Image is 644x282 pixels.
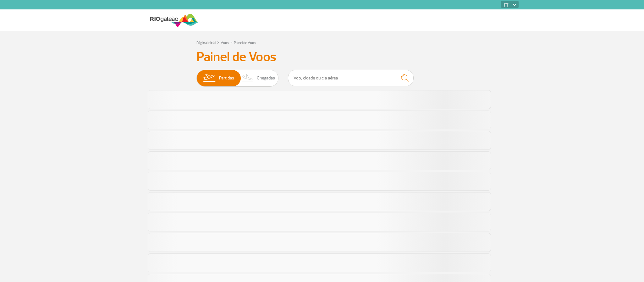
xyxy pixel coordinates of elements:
[234,41,256,45] a: Painel de Voos
[257,70,275,86] span: Chegadas
[219,70,234,86] span: Partidas
[196,49,448,65] h3: Painel de Voos
[239,70,257,86] img: slider-desembarque
[288,70,414,86] input: Voo, cidade ou cia aérea
[196,41,216,45] a: Página Inicial
[199,70,219,86] img: slider-embarque
[221,41,229,45] a: Voos
[230,39,233,46] a: >
[217,39,219,46] a: >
